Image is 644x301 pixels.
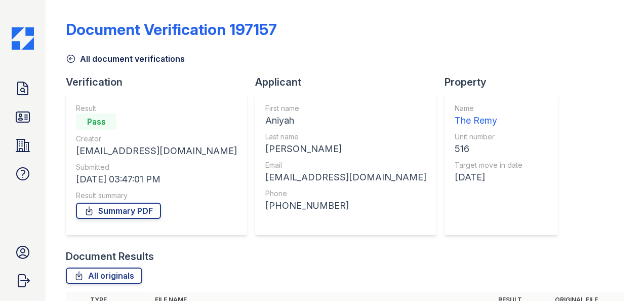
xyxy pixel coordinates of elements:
[76,203,161,219] a: Summary PDF
[12,27,34,50] img: CE_Icon_Blue-c292c112584629df590d857e76928e9f676e5b41ef8f769ba2f05ee15b207248.png
[455,114,522,128] div: The Remy
[76,103,237,114] div: Result
[76,162,237,172] div: Submitted
[455,142,522,156] div: 516
[76,191,237,201] div: Result summary
[265,160,426,170] div: Email
[265,114,426,128] div: Aniyah
[265,103,426,114] div: First name
[455,103,522,128] a: Name The Remy
[445,75,566,89] div: Property
[66,249,154,264] div: Document Results
[255,75,445,89] div: Applicant
[265,142,426,156] div: [PERSON_NAME]
[265,199,426,213] div: [PHONE_NUMBER]
[76,172,237,186] div: [DATE] 03:47:01 PM
[66,53,185,65] a: All document verifications
[66,20,277,39] div: Document Verification 197157
[265,132,426,142] div: Last name
[455,160,522,170] div: Target move in date
[76,114,116,130] div: Pass
[265,170,426,184] div: [EMAIL_ADDRESS][DOMAIN_NAME]
[265,189,426,199] div: Phone
[76,134,237,144] div: Creator
[455,132,522,142] div: Unit number
[66,75,255,89] div: Verification
[66,268,142,284] a: All originals
[455,170,522,184] div: [DATE]
[76,144,237,158] div: [EMAIL_ADDRESS][DOMAIN_NAME]
[455,103,522,114] div: Name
